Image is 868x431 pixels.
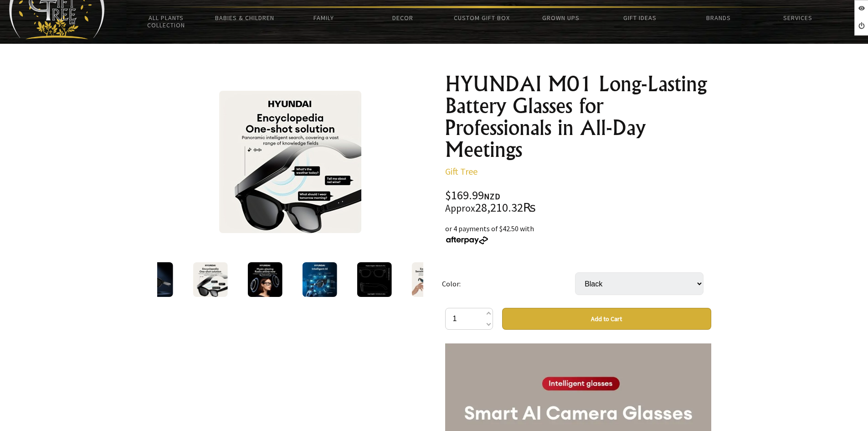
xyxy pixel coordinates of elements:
[502,308,711,330] button: Add to Cart
[363,8,442,27] a: Decor
[442,260,575,308] td: Color:
[357,262,391,297] img: HYUNDAI M01 Long-Lasting Battery Glasses for Professionals in All-Day Meetings
[445,236,489,244] img: Afterpay
[758,8,837,27] a: Services
[484,191,500,202] span: NZD
[445,166,478,177] a: Gift Tree
[445,202,475,214] small: Approx
[445,190,711,214] div: $169.99 28,210.32₨
[302,262,337,297] img: HYUNDAI M01 Long-Lasting Battery Glasses for Professionals in All-Day Meetings
[138,262,173,297] img: HYUNDAI M01 Long-Lasting Battery Glasses for Professionals in All-Day Meetings
[205,8,284,27] a: Babies & Children
[193,262,227,297] img: HYUNDAI M01 Long-Lasting Battery Glasses for Professionals in All-Day Meetings
[411,262,446,297] img: HYUNDAI M01 Long-Lasting Battery Glasses for Professionals in All-Day Meetings
[521,8,600,27] a: Grown Ups
[445,73,711,161] h1: HYUNDAI M01 Long-Lasting Battery Glasses for Professionals in All-Day Meetings
[445,223,711,245] div: or 4 payments of $42.50 with
[247,262,282,297] img: HYUNDAI M01 Long-Lasting Battery Glasses for Professionals in All-Day Meetings
[127,8,205,35] a: All Plants Collection
[219,91,361,233] img: HYUNDAI M01 Long-Lasting Battery Glasses for Professionals in All-Day Meetings
[600,8,679,27] a: Gift Ideas
[442,8,521,27] a: Custom Gift Box
[284,8,363,27] a: Family
[679,8,758,27] a: Brands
